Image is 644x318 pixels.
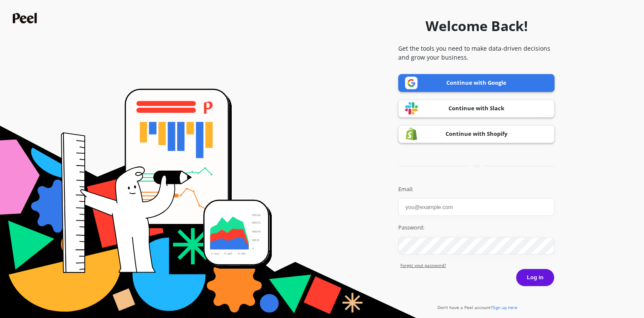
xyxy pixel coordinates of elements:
[13,13,39,23] img: Peel
[492,304,517,310] span: Sign up here
[398,100,555,117] a: Continue with Slack
[398,163,555,169] div: or
[398,44,555,62] p: Get the tools you need to make data-driven decisions and grow your business.
[425,16,528,36] h1: Welcome Back!
[398,198,555,216] input: you@example.com
[516,269,555,286] button: Log in
[405,77,418,89] img: Google logo
[405,102,418,115] img: Slack logo
[398,223,555,232] label: Password:
[400,262,555,269] a: Forgot yout password?
[398,185,555,194] label: Email:
[398,74,555,92] a: Continue with Google
[405,127,418,140] img: Shopify logo
[437,304,517,310] a: Don't have a Peel account?Sign up here
[398,125,555,143] a: Continue with Shopify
